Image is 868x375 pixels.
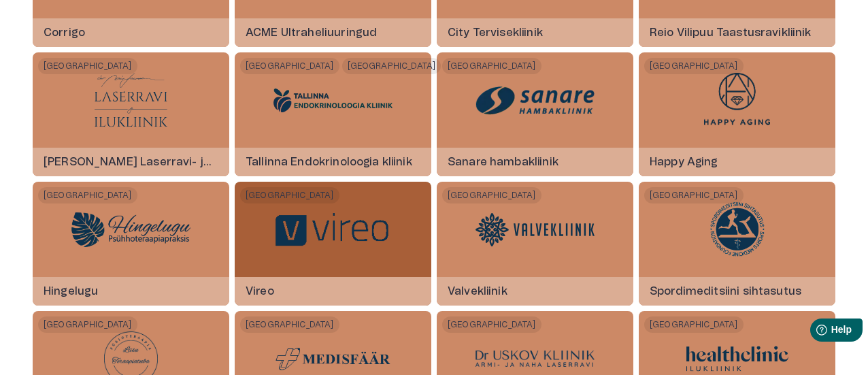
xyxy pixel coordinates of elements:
[442,187,541,203] span: [GEOGRAPHIC_DATA]
[437,14,554,51] h6: City Tervisekliinik
[33,273,109,310] h6: Hingelugu
[475,350,595,367] img: Dr USKOV KLIINIK logo
[235,52,431,176] a: [GEOGRAPHIC_DATA][GEOGRAPHIC_DATA]Tallinna Endokrinoloogia kliinik logoTallinna Endokrinoloogia k...
[437,144,569,180] h6: Sanare hambakliinik
[644,316,744,333] span: [GEOGRAPHIC_DATA]
[33,144,229,180] h6: [PERSON_NAME] Laserravi- ja Ilukliinik
[273,88,393,112] img: Tallinna Endokrinoloogia kliinik logo
[704,73,771,127] img: Happy Aging logo
[437,273,518,310] h6: Valvekliinik
[240,187,339,203] span: [GEOGRAPHIC_DATA]
[437,52,633,176] a: [GEOGRAPHIC_DATA]Sanare hambakliinik logoSanare hambakliinik
[33,52,229,176] a: [GEOGRAPHIC_DATA]Dr Mari Laasma Laserravi- ja Ilukliinik logo[PERSON_NAME] Laserravi- ja Ilukliinik
[273,210,393,249] img: Vireo logo
[475,213,595,246] img: Valvekliinik logo
[639,273,812,310] h6: Spordimeditsiini sihtasutus
[710,202,765,257] img: Spordimeditsiini sihtasutus logo
[762,313,868,351] iframe: Help widget launcher
[273,346,393,372] img: Medisfäär logo
[94,73,168,127] img: Dr Mari Laasma Laserravi- ja Ilukliinik logo
[644,58,744,74] span: [GEOGRAPHIC_DATA]
[442,58,541,74] span: [GEOGRAPHIC_DATA]
[38,316,137,333] span: [GEOGRAPHIC_DATA]
[235,144,423,180] h6: Tallinna Endokrinoloogia kliinik
[33,182,229,306] a: [GEOGRAPHIC_DATA]Hingelugu logoHingelugu
[437,182,633,306] a: [GEOGRAPHIC_DATA]Valvekliinik logoValvekliinik
[71,212,190,247] img: Hingelugu logo
[644,187,744,203] span: [GEOGRAPHIC_DATA]
[235,273,285,310] h6: Vireo
[235,182,431,306] a: [GEOGRAPHIC_DATA]Vireo logoVireo
[240,58,339,74] span: [GEOGRAPHIC_DATA]
[442,316,541,333] span: [GEOGRAPHIC_DATA]
[639,144,729,180] h6: Happy Aging
[235,14,388,51] h6: ACME Ultraheliuuringud
[639,182,835,306] a: [GEOGRAPHIC_DATA]Spordimeditsiini sihtasutus logoSpordimeditsiini sihtasutus
[38,187,137,203] span: [GEOGRAPHIC_DATA]
[240,316,339,333] span: [GEOGRAPHIC_DATA]
[639,14,822,51] h6: Reio Vilipuu Taastusravikliinik
[475,78,595,122] img: Sanare hambakliinik logo
[639,52,835,176] a: [GEOGRAPHIC_DATA]Happy Aging logoHappy Aging
[38,58,137,74] span: [GEOGRAPHIC_DATA]
[342,58,441,74] span: [GEOGRAPHIC_DATA]
[33,14,96,51] h6: Corrigo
